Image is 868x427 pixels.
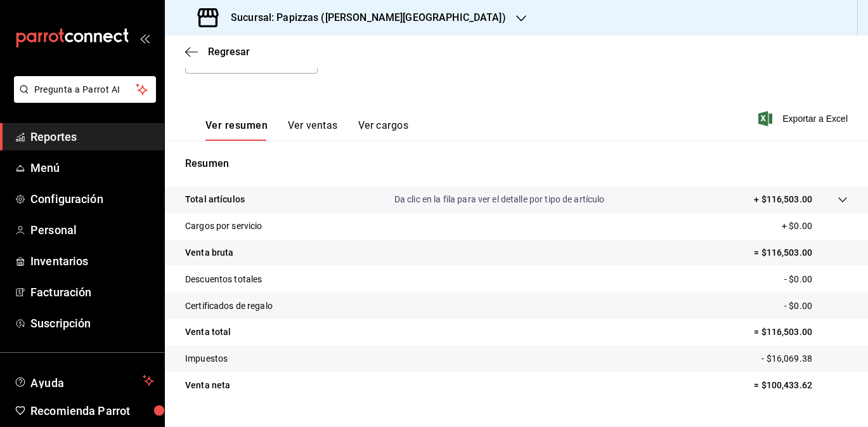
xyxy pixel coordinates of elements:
p: - $0.00 [784,273,848,286]
span: Ayuda [30,373,138,388]
p: = $116,503.00 [754,246,848,259]
button: open_drawer_menu [139,33,150,43]
p: Certificados de regalo [185,299,273,313]
p: Venta total [185,325,231,339]
button: Ver cargos [358,119,409,141]
button: Pregunta a Parrot AI [14,76,156,103]
span: Personal [30,221,154,239]
p: Cargos por servicio [185,220,262,233]
p: Resumen [185,156,848,171]
p: Venta neta [185,379,230,392]
p: Total artículos [185,193,245,206]
span: Inventarios [30,253,154,270]
h3: Sucursal: Papizzas ([PERSON_NAME][GEOGRAPHIC_DATA]) [221,10,506,25]
p: + $0.00 [782,220,848,233]
p: = $100,433.62 [754,379,848,392]
span: Menú [30,159,154,176]
div: navigation tabs [205,119,408,141]
button: Ver ventas [288,119,338,141]
button: Regresar [185,46,250,58]
p: + $116,503.00 [754,193,812,206]
span: Reportes [30,128,154,145]
button: Exportar a Excel [761,111,848,126]
p: Impuestos [185,352,228,365]
p: - $16,069.38 [761,352,848,365]
span: Recomienda Parrot [30,402,154,419]
p: - $0.00 [784,299,848,313]
span: Facturación [30,284,154,301]
p: Descuentos totales [185,273,262,286]
p: Venta bruta [185,246,233,259]
p: Da clic en la fila para ver el detalle por tipo de artículo [394,193,605,206]
span: Configuración [30,190,154,207]
button: Ver resumen [205,119,268,141]
p: = $116,503.00 [754,325,848,339]
a: Pregunta a Parrot AI [9,92,156,105]
span: Pregunta a Parrot AI [34,83,136,96]
span: Suscripción [30,315,154,332]
span: Regresar [208,46,250,58]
